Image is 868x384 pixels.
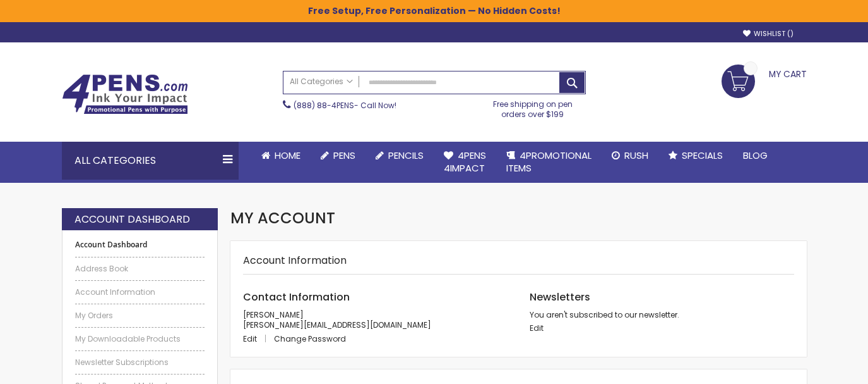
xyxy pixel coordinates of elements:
img: 4Pens Custom Pens and Promotional Products [62,74,188,115]
span: Rush [624,149,648,162]
span: Specials [682,149,723,162]
span: Pencils [388,149,424,162]
span: - Call Now! [294,100,396,111]
a: Account Information [75,287,205,297]
a: Change Password [274,333,346,344]
span: Edit [243,333,257,344]
span: Newsletters [530,290,590,304]
a: Rush [602,142,658,170]
a: Edit [243,333,272,344]
a: My Orders [75,311,205,321]
span: Blog [743,149,768,162]
p: [PERSON_NAME] [PERSON_NAME][EMAIL_ADDRESS][DOMAIN_NAME] [243,310,508,330]
a: Wishlist [743,29,794,39]
a: Edit [530,323,544,333]
span: Contact Information [243,290,350,304]
div: All Categories [62,142,239,180]
strong: Account Dashboard [75,240,205,250]
p: You aren't subscribed to our newsletter. [530,310,794,320]
a: 4Pens4impact [434,142,496,183]
a: Blog [733,142,778,170]
a: (888) 88-4PENS [294,100,354,111]
a: Address Book [75,264,205,274]
a: 4PROMOTIONALITEMS [496,142,602,183]
span: Pens [333,149,355,162]
div: Free shipping on pen orders over $199 [480,94,586,120]
strong: Account Dashboard [74,213,190,226]
span: My Account [230,207,335,228]
a: All Categories [283,71,359,92]
span: All Categories [290,77,353,87]
a: Home [251,142,311,170]
a: Pencils [366,142,434,170]
span: 4PROMOTIONAL ITEMS [506,149,592,175]
strong: Account Information [243,253,347,268]
a: Specials [658,142,733,170]
a: Newsletter Subscriptions [75,357,205,368]
a: My Downloadable Products [75,334,205,344]
span: 4Pens 4impact [444,149,486,175]
a: Pens [311,142,366,170]
span: Home [275,149,300,162]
